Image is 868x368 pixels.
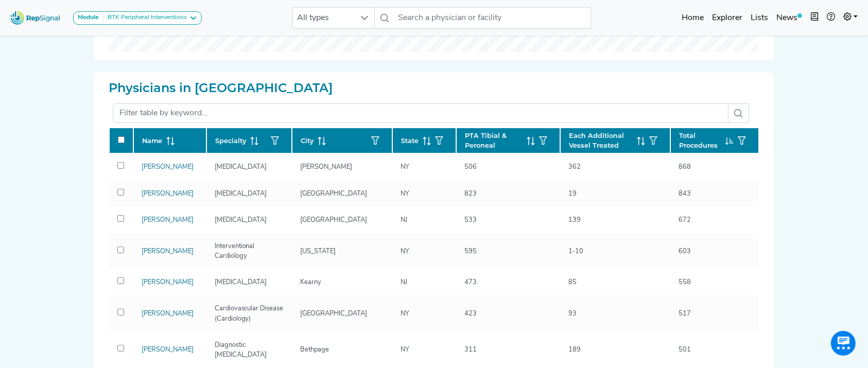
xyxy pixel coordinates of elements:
[672,247,697,256] div: 603
[209,340,290,360] div: Diagnostic [MEDICAL_DATA]
[142,248,194,255] a: [PERSON_NAME]
[562,189,583,199] div: 19
[301,136,314,146] span: City
[708,8,747,28] a: Explorer
[458,309,483,319] div: 423
[562,162,587,172] div: 362
[394,162,415,172] div: NY
[806,8,823,28] button: Intel Book
[672,309,697,319] div: 517
[394,215,413,225] div: NJ
[209,215,273,225] div: [MEDICAL_DATA]
[458,162,483,172] div: 506
[142,136,162,146] span: Name
[672,215,697,225] div: 672
[394,345,415,355] div: NY
[215,136,246,146] span: Specialty
[458,247,483,256] div: 595
[294,215,373,225] div: [GEOGRAPHIC_DATA]
[562,215,587,225] div: 139
[394,189,415,199] div: NY
[747,8,772,28] a: Lists
[294,247,342,256] div: [US_STATE]
[294,189,373,199] div: [GEOGRAPHIC_DATA]
[209,277,273,287] div: [MEDICAL_DATA]
[465,131,523,150] span: PTA Tibial & Peroneal
[294,309,373,319] div: [GEOGRAPHIC_DATA]
[73,11,202,25] button: ModuleBTK Peripheral Interventions
[209,304,290,323] div: Cardiovascular Disease (Cardiology)
[458,345,483,355] div: 311
[142,190,194,197] a: [PERSON_NAME]
[142,346,194,353] a: [PERSON_NAME]
[569,131,633,150] span: Each Additional Vessel Treated
[458,277,483,287] div: 473
[294,277,327,287] div: Kearny
[394,7,591,29] input: Search a physician or facility
[401,136,419,146] span: State
[678,8,708,28] a: Home
[679,131,721,150] span: Total Procedures
[394,309,415,319] div: NY
[209,189,273,199] div: [MEDICAL_DATA]
[209,241,290,261] div: Interventional Cardiology
[562,247,589,256] div: 1-10
[562,309,583,319] div: 93
[562,345,587,355] div: 189
[672,189,697,199] div: 843
[458,215,483,225] div: 533
[458,189,483,199] div: 823
[142,310,194,317] a: [PERSON_NAME]
[109,81,759,96] h2: Physicians in [GEOGRAPHIC_DATA]
[672,345,697,355] div: 501
[672,162,697,172] div: 868
[78,14,99,21] strong: Module
[209,162,273,172] div: [MEDICAL_DATA]
[142,164,194,170] a: [PERSON_NAME]
[103,14,187,22] div: BTK Peripheral Interventions
[672,277,697,287] div: 558
[394,247,415,256] div: NY
[562,277,583,287] div: 85
[293,8,355,28] span: All types
[142,279,194,286] a: [PERSON_NAME]
[772,8,806,28] a: News
[113,103,728,123] input: Filter table by keyword...
[142,217,194,223] a: [PERSON_NAME]
[294,345,335,355] div: Bethpage
[394,277,413,287] div: NJ
[294,162,358,172] div: [PERSON_NAME]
